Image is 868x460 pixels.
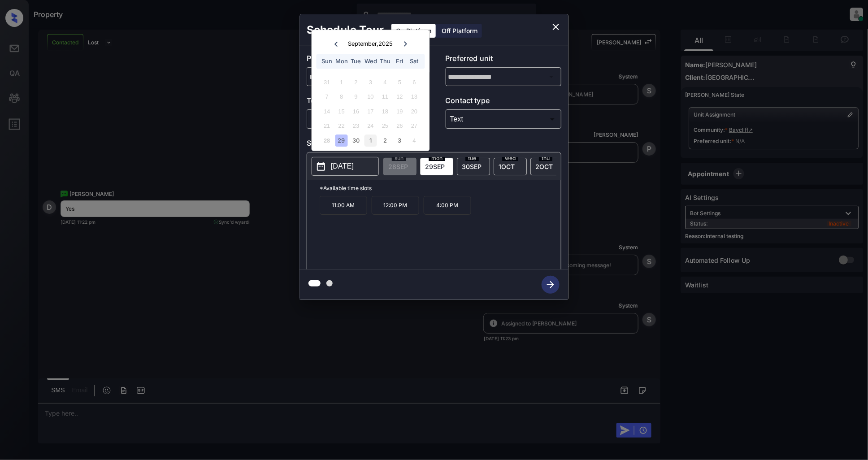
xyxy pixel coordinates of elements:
[348,40,393,47] div: September , 2025
[437,24,482,38] div: Off Platform
[299,14,391,46] h2: Schedule Tour
[420,158,453,175] div: date-select
[379,55,391,67] div: Thu
[321,55,333,67] div: Sun
[335,76,347,88] div: Not available Monday, September 1st, 2025
[350,55,362,67] div: Tue
[394,135,406,147] div: Choose Friday, October 3rd, 2025
[408,120,420,132] div: Not available Saturday, September 27th, 2025
[331,161,354,172] p: [DATE]
[379,76,391,88] div: Not available Thursday, September 4th, 2025
[394,55,406,67] div: Fri
[408,91,420,103] div: Not available Saturday, September 13th, 2025
[320,180,561,196] p: *Available time slots
[394,105,406,117] div: Not available Friday, September 19th, 2025
[408,105,420,117] div: Not available Saturday, September 20th, 2025
[365,55,377,67] div: Wed
[312,157,379,176] button: [DATE]
[446,53,562,67] p: Preferred unit
[424,196,471,215] p: 4:00 PM
[321,91,333,103] div: Not available Sunday, September 7th, 2025
[350,91,362,103] div: Not available Tuesday, September 9th, 2025
[391,24,436,38] div: On Platform
[379,91,391,103] div: Not available Thursday, September 11th, 2025
[462,163,482,170] span: 30 SEP
[394,91,406,103] div: Not available Friday, September 12th, 2025
[465,156,479,161] span: tue
[350,135,362,147] div: Choose Tuesday, September 30th, 2025
[457,158,490,175] div: date-select
[309,112,421,126] div: In Person
[539,156,552,161] span: thu
[315,75,426,148] div: month 2025-09
[425,163,445,170] span: 29 SEP
[502,156,518,161] span: wed
[394,76,406,88] div: Not available Friday, September 5th, 2025
[307,95,423,109] p: Tour type
[321,135,333,147] div: Not available Sunday, September 28th, 2025
[321,105,333,117] div: Not available Sunday, September 14th, 2025
[335,120,347,132] div: Not available Monday, September 22nd, 2025
[321,120,333,132] div: Not available Sunday, September 21st, 2025
[408,135,420,147] div: Not available Saturday, October 4th, 2025
[379,135,391,147] div: Choose Thursday, October 2nd, 2025
[379,105,391,117] div: Not available Thursday, September 18th, 2025
[365,120,377,132] div: Not available Wednesday, September 24th, 2025
[365,76,377,88] div: Not available Wednesday, September 3rd, 2025
[365,135,377,147] div: Choose Wednesday, October 1st, 2025
[321,76,333,88] div: Not available Sunday, August 31st, 2025
[408,55,420,67] div: Sat
[448,112,560,126] div: Text
[372,196,419,215] p: 12:00 PM
[365,105,377,117] div: Not available Wednesday, September 17th, 2025
[494,158,527,175] div: date-select
[307,138,561,152] p: Select slot
[535,163,553,170] span: 2 OCT
[335,91,347,103] div: Not available Monday, September 8th, 2025
[307,53,423,67] p: Preferred community
[365,91,377,103] div: Not available Wednesday, September 10th, 2025
[379,120,391,132] div: Not available Thursday, September 25th, 2025
[350,120,362,132] div: Not available Tuesday, September 23rd, 2025
[446,95,562,109] p: Contact type
[408,76,420,88] div: Not available Saturday, September 6th, 2025
[335,105,347,117] div: Not available Monday, September 15th, 2025
[530,158,564,175] div: date-select
[350,105,362,117] div: Not available Tuesday, September 16th, 2025
[547,18,565,36] button: close
[320,196,367,215] p: 11:00 AM
[335,135,347,147] div: Choose Monday, September 29th, 2025
[499,163,515,170] span: 1 OCT
[350,76,362,88] div: Not available Tuesday, September 2nd, 2025
[429,156,445,161] span: mon
[335,55,347,67] div: Mon
[394,120,406,132] div: Not available Friday, September 26th, 2025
